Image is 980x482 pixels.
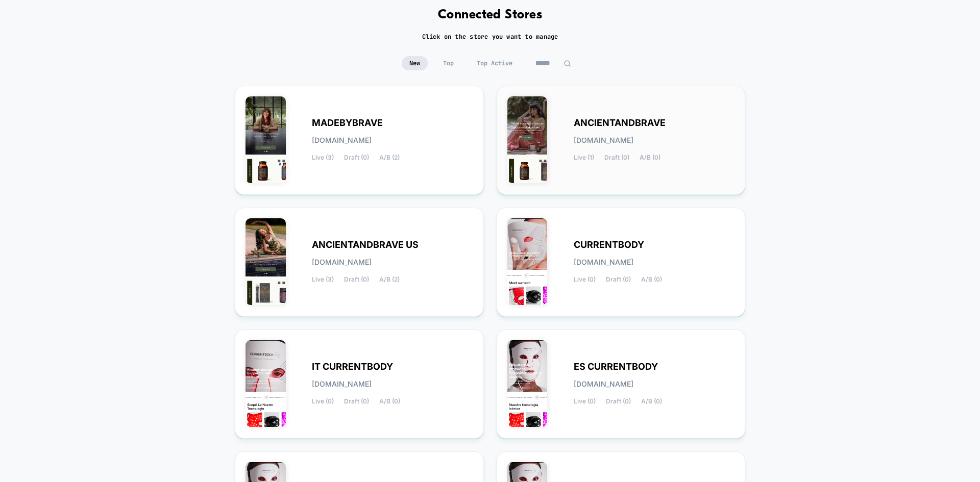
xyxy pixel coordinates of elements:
[469,56,520,70] span: Top Active
[246,96,286,183] img: MADEBYBRAVE
[312,154,334,161] span: Live (3)
[438,8,543,22] h1: Connected Stores
[312,398,334,405] span: Live (0)
[604,154,629,161] span: Draft (0)
[606,276,631,283] span: Draft (0)
[507,96,548,183] img: ANCIENTANDBRAVE
[312,276,334,283] span: Live (3)
[574,241,644,248] span: CURRENTBODY
[507,218,548,305] img: CURRENTBODY
[379,398,400,405] span: A/B (0)
[574,259,633,266] span: [DOMAIN_NAME]
[246,340,286,427] img: IT_CURRENTBODY
[563,60,571,67] img: edit
[574,380,633,388] span: [DOMAIN_NAME]
[402,56,428,70] span: New
[641,276,662,283] span: A/B (0)
[312,137,372,144] span: [DOMAIN_NAME]
[507,340,548,427] img: ES_CURRENTBODY
[574,363,658,370] span: ES CURRENTBODY
[379,154,400,161] span: A/B (2)
[574,119,666,126] span: ANCIENTANDBRAVE
[606,398,631,405] span: Draft (0)
[574,137,633,144] span: [DOMAIN_NAME]
[435,56,461,70] span: Top
[312,380,372,388] span: [DOMAIN_NAME]
[312,259,372,266] span: [DOMAIN_NAME]
[574,154,594,161] span: Live (1)
[641,398,662,405] span: A/B (0)
[640,154,660,161] span: A/B (0)
[312,241,419,248] span: ANCIENTANDBRAVE US
[344,154,369,161] span: Draft (0)
[312,363,393,370] span: IT CURRENTBODY
[344,398,369,405] span: Draft (0)
[246,218,286,305] img: ANCIENTANDBRAVE_US
[379,276,400,283] span: A/B (2)
[422,33,558,41] h2: Click on the store you want to manage
[312,119,383,126] span: MADEBYBRAVE
[574,398,596,405] span: Live (0)
[574,276,596,283] span: Live (0)
[344,276,369,283] span: Draft (0)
